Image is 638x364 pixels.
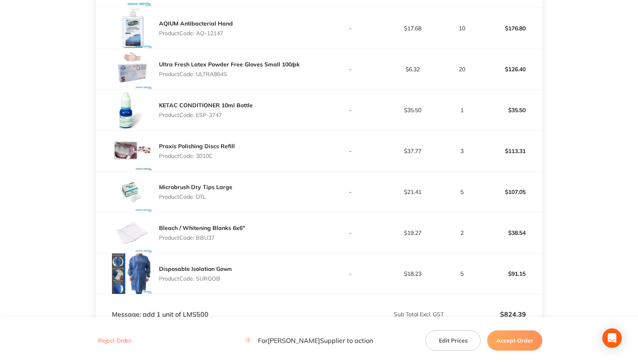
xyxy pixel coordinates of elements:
[480,19,542,38] p: $176.80
[382,107,444,113] p: $35.50
[159,265,232,272] a: Disposable Isolation Gown
[480,100,542,120] p: $35.50
[112,213,153,253] img: eWMwazF3ag
[480,223,542,243] p: $38.54
[159,143,235,150] a: Praxis Polishing Discs Refill
[382,25,444,32] p: $17.68
[445,311,526,318] p: $824.39
[159,153,235,159] p: Product Code: 3010C
[112,131,153,171] img: Mm5nMmVreA
[159,20,233,27] a: AQIUM Antibacterial Hand
[445,189,479,195] p: 5
[445,107,479,113] p: 1
[159,71,300,77] p: Product Code: ULTRA864S
[159,61,300,68] a: Ultra Fresh Latex Powder Free Gloves Small 100/pk
[320,311,444,317] p: Sub Total Excl. GST
[480,264,542,283] p: $91.15
[112,90,153,130] img: d3hqdzBocA
[245,337,373,345] p: For [PERSON_NAME] Supplier to action
[112,253,153,294] img: Ymlsczk1cQ
[480,141,542,161] p: $113.31
[96,337,134,345] button: Reject Order
[320,148,381,154] p: -
[159,183,232,191] a: Microbrush Dry Tips Large
[159,30,233,36] p: Product Code: AQ-12147
[320,66,381,72] p: -
[425,330,481,351] button: Edit Prices
[112,8,153,49] img: OTN4aGx5ag
[382,270,444,277] p: $18.23
[320,270,381,277] p: -
[320,25,381,32] p: -
[445,270,479,277] p: 5
[112,49,153,89] img: ZjE5bmFpcQ
[480,182,542,202] p: $107.05
[159,224,245,232] a: Bleach / Whitening Blanks 6x6"
[159,112,253,118] p: Product Code: ESP-3747
[445,148,479,154] p: 3
[382,230,444,236] p: $19.27
[112,172,153,212] img: Zzg2eHc1eg
[159,102,253,109] a: KETAC CONDITIONER 10ml Bottle
[487,330,542,351] button: Accept Order
[382,189,444,195] p: $21.41
[480,60,542,79] p: $126.40
[445,25,479,32] p: 10
[445,230,479,236] p: 2
[159,234,245,241] p: Product Code: BBU37
[320,107,381,113] p: -
[445,66,479,72] p: 20
[382,148,444,154] p: $37.77
[320,230,381,236] p: -
[159,194,232,200] p: Product Code: DTL
[382,66,444,72] p: $6.32
[320,189,381,195] p: -
[602,328,622,348] div: Open Intercom Messenger
[159,275,232,282] p: Product Code: SURGOB
[96,294,319,318] td: Message: add 1 unit of LMS500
